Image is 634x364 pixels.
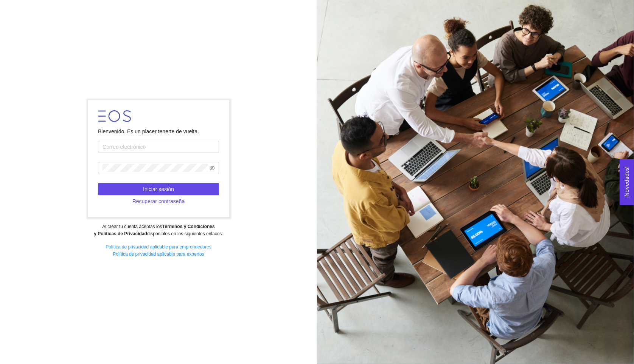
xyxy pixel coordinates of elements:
strong: Términos y Condiciones y Políticas de Privacidad [94,224,214,236]
div: Bienvenido. Es un placer tenerte de vuelta. [98,127,219,136]
button: Iniciar sesión [98,183,219,195]
img: LOGO [98,110,131,122]
span: eye-invisible [210,165,215,171]
button: Open Feedback Widget [620,159,634,205]
a: Política de privacidad aplicable para expertos [113,251,204,257]
div: Al crear tu cuenta aceptas los disponibles en los siguientes enlaces: [5,223,312,238]
span: Recuperar contraseña [132,197,185,205]
span: Iniciar sesión [143,185,174,193]
a: Política de privacidad aplicable para emprendedores [106,244,211,250]
a: Recuperar contraseña [98,198,219,204]
input: Correo electrónico [98,141,219,153]
button: Recuperar contraseña [98,195,219,207]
